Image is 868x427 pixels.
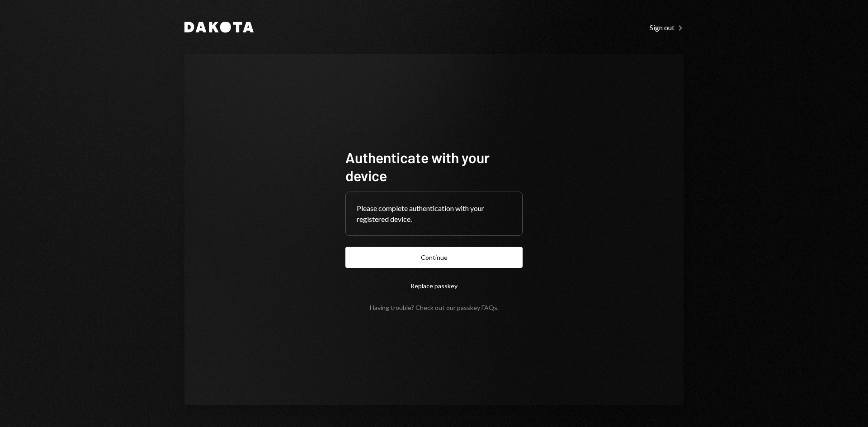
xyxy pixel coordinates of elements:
[345,247,523,268] button: Continue
[650,22,684,32] a: Sign out
[457,304,497,312] a: passkey FAQs
[370,304,499,311] div: Having trouble? Check out our .
[357,203,511,225] div: Please complete authentication with your registered device.
[345,148,523,184] h1: Authenticate with your device
[650,23,684,32] div: Sign out
[345,275,523,296] button: Replace passkey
